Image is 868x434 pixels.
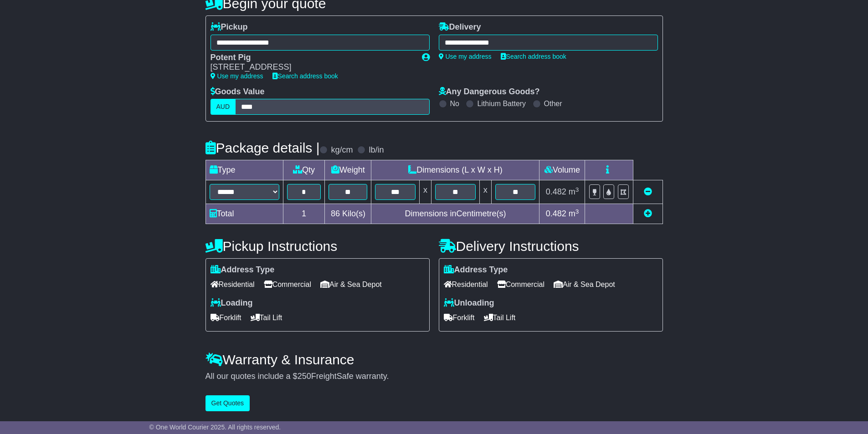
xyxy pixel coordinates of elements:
a: Search address book [272,72,338,80]
span: Residential [444,277,488,291]
span: Tail Lift [484,311,516,325]
sup: 3 [575,186,579,193]
span: © One World Courier 2025. All rights reserved. [149,424,281,431]
label: Goods Value [211,87,265,97]
span: m [569,187,579,196]
span: Commercial [264,277,311,291]
td: Volume [539,160,585,180]
label: Unloading [444,298,494,308]
label: Any Dangerous Goods? [439,87,540,97]
td: 1 [283,204,325,224]
label: Address Type [444,265,508,275]
label: Lithium Battery [477,99,526,108]
a: Add new item [644,209,652,218]
div: Potent Pig [211,53,413,63]
span: 250 [298,372,311,381]
label: No [450,99,459,108]
label: Loading [211,298,253,308]
a: Use my address [211,72,263,80]
h4: Warranty & Insurance [205,352,663,367]
h4: Delivery Instructions [439,239,663,254]
span: Air & Sea Depot [320,277,382,291]
span: Forklift [211,311,241,325]
a: Search address book [501,53,566,60]
td: Qty [283,160,325,180]
td: Weight [325,160,371,180]
sup: 3 [575,208,579,215]
h4: Pickup Instructions [205,239,430,254]
label: lb/in [369,145,384,155]
td: Kilo(s) [325,204,371,224]
h4: Package details | [205,140,320,155]
label: Pickup [211,22,248,32]
label: Delivery [439,22,481,32]
span: 0.482 [546,209,566,218]
span: Commercial [497,277,544,291]
div: [STREET_ADDRESS] [211,62,413,72]
a: Use my address [439,53,492,60]
label: Other [544,99,562,108]
td: Total [205,204,283,224]
span: Tail Lift [251,311,282,325]
label: AUD [211,99,236,115]
span: Air & Sea Depot [554,277,615,291]
span: Residential [211,277,255,291]
span: m [569,209,579,218]
td: x [420,180,431,204]
span: Forklift [444,311,475,325]
td: Dimensions (L x W x H) [371,160,539,180]
button: Get Quotes [205,395,250,411]
label: kg/cm [331,145,353,155]
div: All our quotes include a $ FreightSafe warranty. [205,372,663,382]
td: Dimensions in Centimetre(s) [371,204,539,224]
td: Type [205,160,283,180]
a: Remove this item [644,187,652,196]
td: x [479,180,491,204]
span: 86 [331,209,340,218]
label: Address Type [211,265,275,275]
span: 0.482 [546,187,566,196]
